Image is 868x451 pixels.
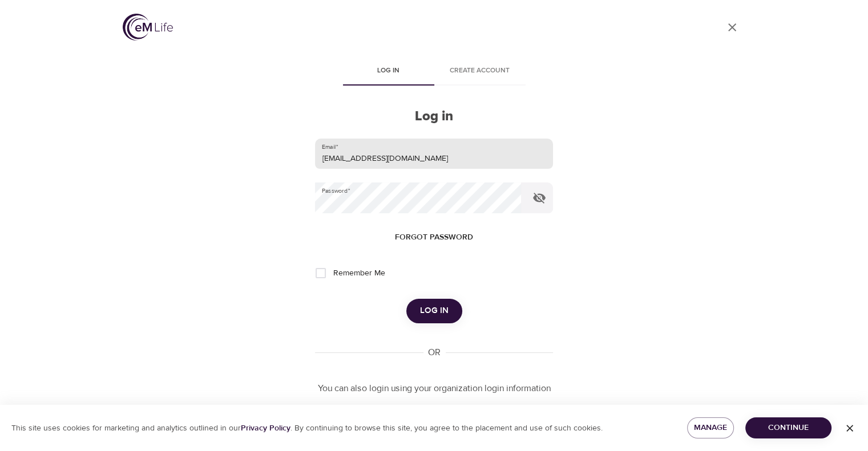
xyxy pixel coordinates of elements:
a: Privacy Policy [241,423,290,433]
a: close [718,14,746,41]
span: Forgot password [395,230,473,245]
span: Manage [696,421,725,435]
span: Continue [754,421,822,435]
button: Manage [687,417,734,438]
button: Log in [406,299,462,323]
p: You can also login using your organization login information [315,382,552,395]
button: Forgot password [390,227,478,248]
span: Remember Me [333,267,385,279]
button: Continue [745,417,831,438]
h2: Log in [315,108,552,125]
img: logo [123,14,173,40]
span: Log in [350,65,427,77]
span: Create account [441,65,519,77]
div: disabled tabs example [315,58,552,86]
span: Log in [420,303,449,318]
div: OR [423,346,445,359]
